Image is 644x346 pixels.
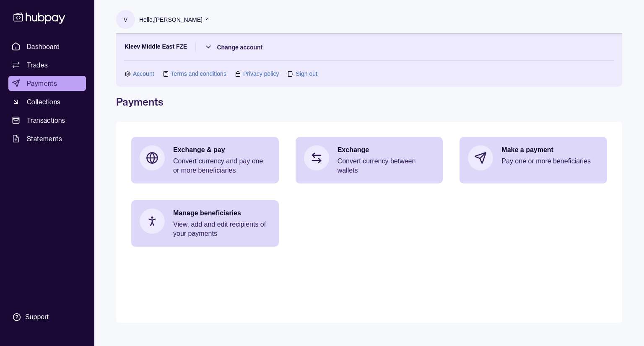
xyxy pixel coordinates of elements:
[243,69,279,78] a: Privacy policy
[173,209,270,218] p: Manage beneficiaries
[27,134,62,144] span: Statements
[131,137,279,183] a: Exchange & payConvert currency and pay one or more beneficiaries
[27,60,48,70] span: Trades
[124,15,127,24] p: V
[139,15,203,24] p: Hello, [PERSON_NAME]
[8,76,86,91] a: Payments
[125,42,187,52] p: Kleev Middle East FZE
[173,220,270,238] p: View, add and edit recipients of your payments
[173,157,270,175] p: Convert currency and pay one or more beneficiaries
[171,69,226,78] a: Terms and conditions
[204,42,262,52] button: Change account
[460,137,607,179] a: Make a paymentPay one or more beneficiaries
[133,69,154,78] a: Account
[27,41,60,52] span: Dashboard
[296,69,317,78] a: Sign out
[338,157,435,175] p: Convert currency between wallets
[173,145,270,155] p: Exchange & pay
[296,137,443,183] a: ExchangeConvert currency between wallets
[27,78,57,88] span: Payments
[27,97,60,107] span: Collections
[501,145,599,155] p: Make a payment
[501,157,599,166] p: Pay one or more beneficiaries
[27,115,65,125] span: Transactions
[8,308,86,326] a: Support
[8,39,86,54] a: Dashboard
[25,312,49,322] div: Support
[338,145,435,155] p: Exchange
[116,95,622,108] h1: Payments
[8,113,86,128] a: Transactions
[131,200,279,247] a: Manage beneficiariesView, add and edit recipients of your payments
[217,44,262,51] span: Change account
[8,131,86,146] a: Statements
[8,57,86,72] a: Trades
[8,94,86,109] a: Collections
